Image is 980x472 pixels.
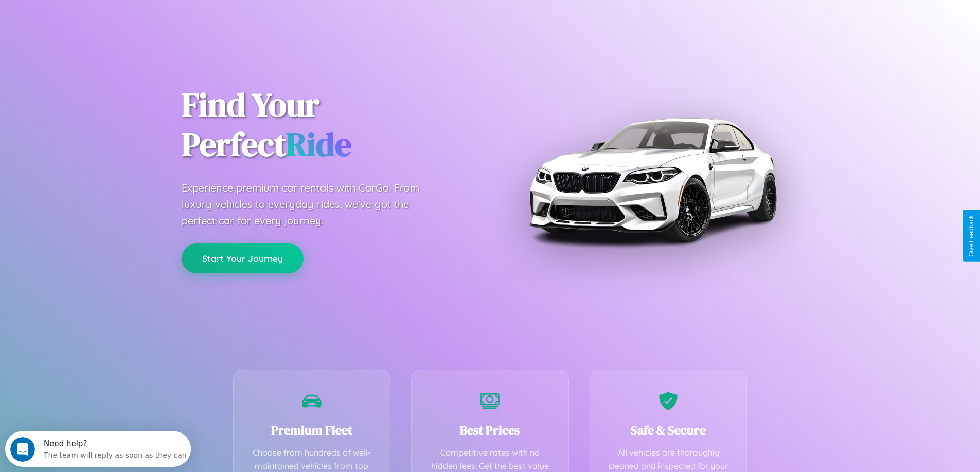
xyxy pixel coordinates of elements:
p: Experience premium car rentals with CarGo. From luxury vehicles to everyday rides, we've got the ... [182,180,439,229]
div: Give Feedback [968,215,975,257]
span: Ride [286,122,351,166]
h3: Premium Fleet [249,422,375,439]
h3: Safe & Secure [605,422,732,439]
h3: Best Prices [427,422,553,439]
iframe: Intercom live chat [10,437,35,462]
iframe: Intercom live chat discovery launcher [5,431,191,467]
div: Open Intercom Messenger [4,4,191,32]
button: Start Your Journey [182,243,304,273]
img: Premium BMW car rental vehicle [524,51,781,308]
div: The team will reply as soon as they can [39,17,182,28]
div: Need help? [39,9,182,17]
h1: Find Your Perfect [182,85,475,164]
